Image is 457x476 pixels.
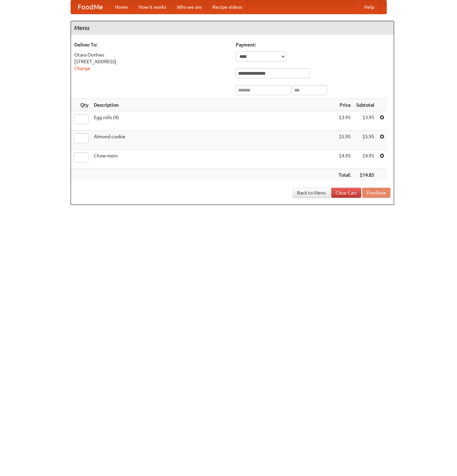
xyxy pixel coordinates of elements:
td: Chow mein [91,150,336,169]
a: Back to Menu [293,188,330,198]
th: Total: [336,169,353,181]
h4: Menu [71,21,394,35]
a: Who we are [172,0,207,14]
th: Price [336,99,353,111]
a: Change [74,66,90,71]
button: Purchase [362,188,390,198]
a: FoodMe [71,0,110,14]
div: Otara Oorhies [74,51,229,58]
a: How it works [133,0,172,14]
a: Recipe videos [207,0,247,14]
td: Almond cookie [91,131,336,150]
td: Egg rolls (4) [91,111,336,131]
td: $3.95 [336,111,353,131]
h5: Deliver To: [74,41,229,48]
td: $4.95 [336,150,353,169]
th: $14.85 [353,169,377,181]
a: Home [110,0,133,14]
td: $4.95 [353,150,377,169]
div: [STREET_ADDRESS] [74,58,229,65]
td: $5.95 [353,131,377,150]
a: Clear Cart [331,188,361,198]
h5: Payment: [236,41,390,48]
th: Subtotal [353,99,377,111]
th: Description [91,99,336,111]
td: $5.95 [336,131,353,150]
a: Help [359,0,380,14]
td: $3.95 [353,111,377,131]
th: Qty [71,99,91,111]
